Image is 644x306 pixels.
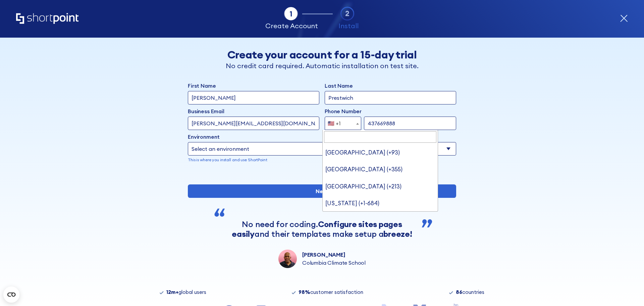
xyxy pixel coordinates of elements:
li: [GEOGRAPHIC_DATA] (+93) [323,144,438,161]
li: [GEOGRAPHIC_DATA] (+213) [323,178,438,195]
li: [US_STATE] (+1-684) [323,195,438,212]
button: Open CMP widget [3,287,19,303]
input: Search [324,131,437,143]
li: [GEOGRAPHIC_DATA] (+355) [323,161,438,178]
